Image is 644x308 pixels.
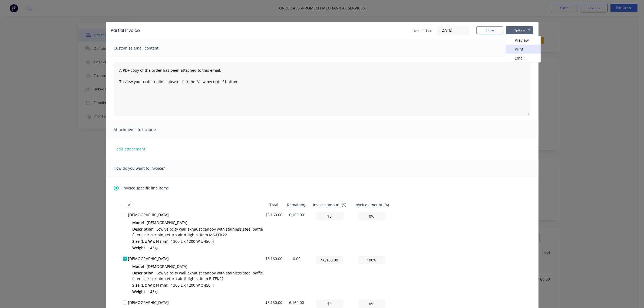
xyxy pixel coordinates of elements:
[147,220,187,225] span: [DEMOGRAPHIC_DATA]
[316,256,343,264] input: $0
[114,145,148,153] button: add attachment
[114,44,173,52] span: Customise email content
[285,254,309,297] td: 0.00
[316,212,343,220] input: $0
[132,226,154,232] span: Description
[132,238,168,244] span: Size (L x W x H mm)
[316,300,343,308] input: $0
[412,28,432,33] span: Invoice date
[506,45,541,54] button: Print
[285,210,309,254] td: 6,160.00
[171,239,214,244] span: 1300 L x 1200 W x 450 H
[350,200,393,210] td: Invoice amount (%)
[476,26,503,34] button: Close
[263,200,285,210] td: Total
[358,212,385,220] input: 0.00%
[128,200,263,210] td: All
[128,256,263,261] div: [DEMOGRAPHIC_DATA]
[285,200,309,210] td: Remaining
[506,36,541,45] button: Preview
[148,245,158,250] span: 143kg
[358,300,385,308] input: 0.00%
[128,212,263,218] div: [DEMOGRAPHIC_DATA]
[114,62,530,116] textarea: A PDF copy of the order has been attached to this email. To view your order online, please click ...
[506,26,533,34] button: Options
[132,220,144,225] span: Model
[358,256,385,264] input: 0.00%
[132,289,145,294] span: Weight
[263,254,285,297] td: $6,160.00
[114,126,173,133] span: Attachments to include
[128,300,263,305] div: [DEMOGRAPHIC_DATA]
[147,264,187,269] span: [DEMOGRAPHIC_DATA]
[132,270,154,276] span: Description
[114,165,173,172] span: How do you want to invoice?
[309,200,350,210] td: Invoice amount ($)
[111,27,140,34] div: Partial Invoice
[506,54,541,63] button: Email
[263,210,285,254] td: $6,160.00
[132,227,263,237] span: Low velocity wall exhaust canopy with stainless steel baffle filters, air curtain, return air & l...
[148,289,158,294] span: 143kg
[132,282,168,288] span: Size (L x W x H mm)
[171,283,214,288] span: 1300 L x 1200 W x 450 H
[132,264,144,269] span: Model
[123,185,169,191] span: Invoice specific line items
[132,270,263,281] span: Low velocity wall exhaust canopy with stainless steel baffle filters, air curtain, return air & l...
[132,245,145,251] span: Weight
